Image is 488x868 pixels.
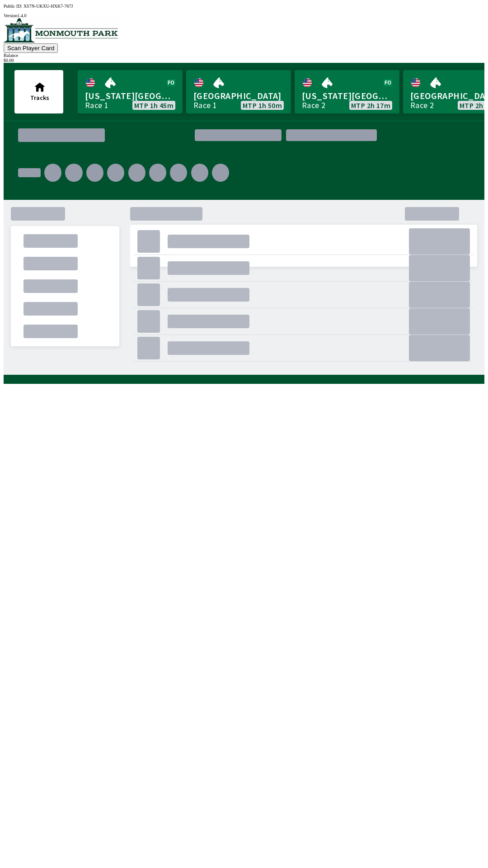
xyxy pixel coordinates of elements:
[193,90,284,102] span: [GEOGRAPHIC_DATA]
[295,70,399,113] a: [US_STATE][GEOGRAPHIC_DATA]Race 2MTP 2h 17m
[134,102,174,109] span: MTP 1h 45m
[4,18,118,42] img: venue logo
[4,43,58,53] button: Scan Player Card
[410,102,434,109] div: Race 2
[4,4,484,9] div: Public ID:
[85,90,175,102] span: [US_STATE][GEOGRAPHIC_DATA]
[193,102,217,109] div: Race 1
[78,70,183,113] a: [US_STATE][GEOGRAPHIC_DATA]Race 1MTP 1h 45m
[85,102,108,109] div: Race 1
[4,53,484,58] div: Balance
[14,70,63,113] button: Tracks
[4,13,484,18] div: Version 1.4.0
[302,102,325,109] div: Race 2
[30,94,49,102] span: Tracks
[243,102,282,109] span: MTP 1h 50m
[186,70,291,113] a: [GEOGRAPHIC_DATA]Race 1MTP 1h 50m
[23,4,73,9] span: XS7N-UKXU-HXK7-767J
[302,90,392,102] span: [US_STATE][GEOGRAPHIC_DATA]
[4,58,484,63] div: $ 0.00
[351,102,390,109] span: MTP 2h 17m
